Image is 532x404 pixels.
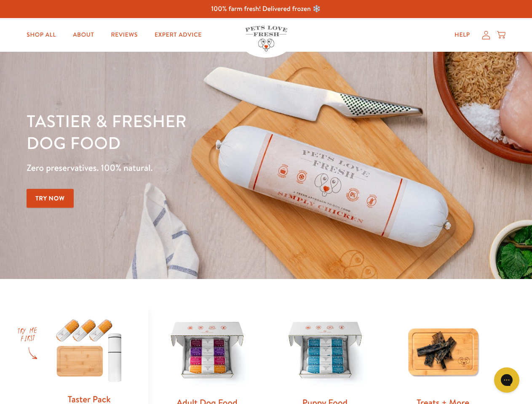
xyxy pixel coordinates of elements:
[104,27,144,43] a: Reviews
[66,27,101,43] a: About
[448,27,477,43] a: Help
[27,189,74,208] a: Try Now
[27,110,346,154] h1: Tastier & fresher dog food
[27,160,346,175] p: Zero preservatives. 100% natural.
[148,27,209,43] a: Expert Advice
[245,26,287,51] img: Pets Love Fresh
[20,27,63,43] a: Shop All
[490,364,524,396] iframe: Gorgias live chat messenger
